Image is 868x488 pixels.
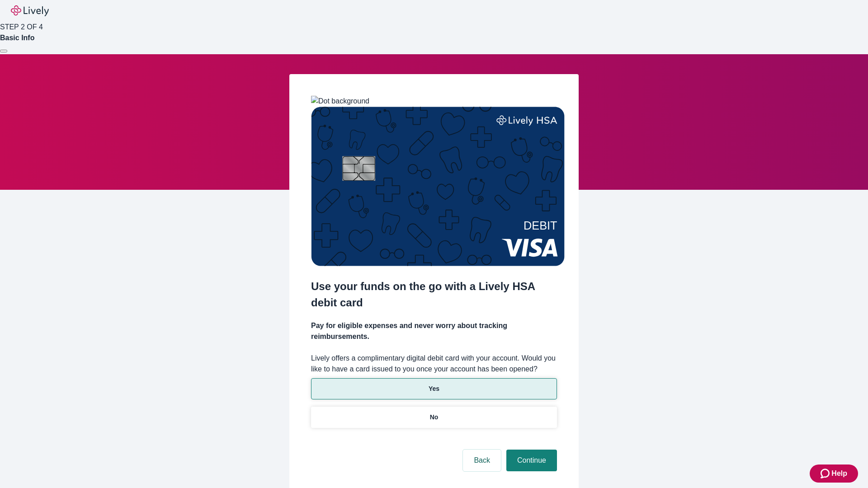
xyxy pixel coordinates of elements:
[311,96,369,107] img: Dot background
[311,320,557,342] h4: Pay for eligible expenses and never worry about tracking reimbursements.
[311,407,557,428] button: No
[11,5,49,16] img: Lively
[506,450,557,471] button: Continue
[831,468,847,479] span: Help
[463,450,501,471] button: Back
[810,465,858,483] button: Zendesk support iconHelp
[429,384,439,394] p: Yes
[311,278,557,311] h2: Use your funds on the go with a Lively HSA debit card
[311,107,565,266] img: Debit card
[430,413,439,422] p: No
[311,353,557,375] label: Lively offers a complimentary digital debit card with your account. Would you like to have a card...
[311,378,557,399] button: Yes
[821,468,831,479] svg: Zendesk support icon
